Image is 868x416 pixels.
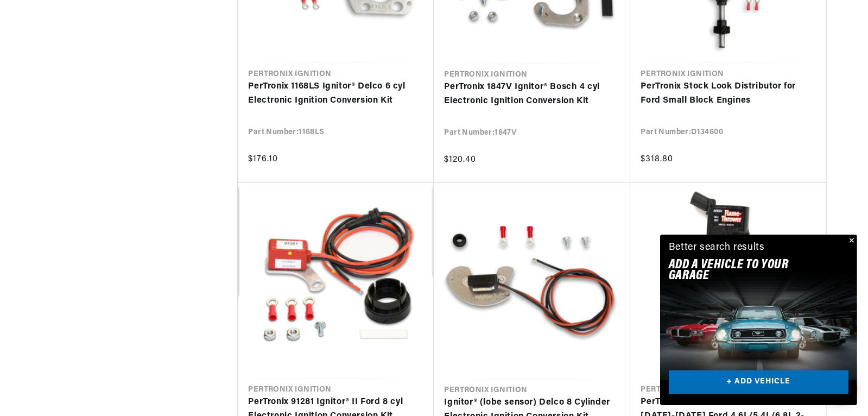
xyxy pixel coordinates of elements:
button: Close [844,235,857,248]
a: PerTronix Stock Look Distributor for Ford Small Block Engines [641,80,815,108]
a: PerTronix 1847V Ignitor® Bosch 4 cyl Electronic Ignition Conversion Kit [445,80,619,108]
div: Better search results [669,240,765,256]
h2: Add A VEHICLE to your garage [669,260,821,282]
a: PerTronix 1168LS Ignitor® Delco 6 cyl Electronic Ignition Conversion Kit [249,80,423,108]
a: + ADD VEHICLE [669,370,848,395]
